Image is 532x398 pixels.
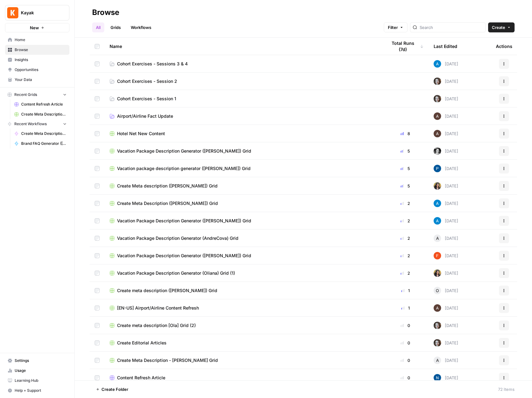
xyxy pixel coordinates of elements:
[387,38,424,55] div: Total Runs (7d)
[5,55,69,65] a: Insights
[92,384,132,394] button: Create Folder
[434,182,458,190] div: [DATE]
[434,147,458,155] div: [DATE]
[110,340,377,346] a: Create Editorial Articles
[15,378,67,383] span: Learning Hub
[117,253,251,259] span: Vacation Package Description Generator ([PERSON_NAME]) Grid
[387,340,424,346] div: 0
[436,235,439,241] span: A
[110,305,377,311] a: [EN-US] Airport/Airline Content Refresh
[110,218,377,224] a: Vacation Package Description Generator ([PERSON_NAME]) Grid
[434,147,441,155] img: 4vx69xode0b6rvenq8fzgxnr47hp
[12,109,69,119] a: Create Meta Description ([PERSON_NAME]) Grid
[5,23,69,32] button: New
[434,217,441,225] img: o3cqybgnmipr355j8nz4zpq1mc6x
[434,252,441,259] img: 5e7wduwzxuy6rs9japgirzdrp9i4
[434,165,458,172] div: [DATE]
[434,200,441,207] img: o3cqybgnmipr355j8nz4zpq1mc6x
[387,253,424,259] div: 2
[110,183,377,189] a: Create Meta description ([PERSON_NAME]) Grid
[5,119,69,129] button: Recent Workflows
[117,218,251,224] span: Vacation Package Description Generator ([PERSON_NAME]) Grid
[107,22,125,32] a: Grids
[110,235,377,241] a: Vacation Package Description Generator (AndreCova) Grid
[387,218,424,224] div: 2
[30,25,39,31] span: New
[434,95,458,102] div: [DATE]
[5,65,69,75] a: Opportunities
[117,375,165,381] span: Content Refresh Article
[15,388,67,393] span: Help + Support
[92,22,104,32] a: All
[117,270,235,276] span: Vacation Package Description Generator (Oliana) Grid (1)
[117,183,218,189] span: Create Meta description ([PERSON_NAME]) Grid
[117,96,176,102] span: Cohort Exercises - Session 1
[434,374,441,381] img: n7pe0zs00y391qjouxmgrq5783et
[7,7,18,18] img: Kayak Logo
[117,130,165,137] span: Hotel Net New Content
[117,113,173,119] span: Airport/Airline Fact Update
[387,148,424,154] div: 5
[387,305,424,311] div: 1
[387,357,424,363] div: 0
[15,47,67,53] span: Browse
[110,130,377,137] a: Hotel Net New Content
[15,368,67,373] span: Usage
[5,5,69,21] button: Workspace: Kayak
[434,78,458,85] div: [DATE]
[387,235,424,241] div: 2
[387,322,424,329] div: 0
[110,322,377,329] a: Create meta description [Ola] Grid (2)
[21,131,67,136] span: Create Meta Description ([PERSON_NAME])
[117,165,251,172] span: Vacation package description generator ([PERSON_NAME]) Grid
[117,61,188,67] span: Cohort Exercises - Sessions 3 & 4
[434,304,458,312] div: [DATE]
[15,37,67,43] span: Home
[110,375,377,381] a: Content Refresh Article
[12,139,69,149] a: Brand FAQ Generator ([PERSON_NAME])
[498,386,515,392] div: 72 Items
[5,386,69,396] button: Help + Support
[5,366,69,376] a: Usage
[488,22,515,32] button: Create
[434,130,458,137] div: [DATE]
[5,75,69,85] a: Your Data
[420,24,483,31] input: Search
[5,35,69,45] a: Home
[117,235,238,241] span: Vacation Package Description Generator (AndreCova) Grid
[434,182,441,190] img: re7xpd5lpd6r3te7ued3p9atxw8h
[14,121,47,127] span: Recent Workflows
[434,235,458,242] div: [DATE]
[21,141,67,146] span: Brand FAQ Generator ([PERSON_NAME])
[436,287,439,294] span: O
[5,356,69,366] a: Settings
[14,92,37,97] span: Recent Grids
[434,374,458,381] div: [DATE]
[434,252,458,259] div: [DATE]
[434,95,441,102] img: rz7p8tmnmqi1pt4pno23fskyt2v8
[92,7,119,17] div: Browse
[110,200,377,206] a: Create Meta Description ([PERSON_NAME]) Grid
[387,200,424,206] div: 2
[110,270,377,276] a: Vacation Package Description Generator (Oliana) Grid (1)
[434,78,441,85] img: rz7p8tmnmqi1pt4pno23fskyt2v8
[110,357,377,363] a: Create Meta Description - [PERSON_NAME] Grid
[5,45,69,55] a: Browse
[110,148,377,154] a: Vacation Package Description Generator ([PERSON_NAME]) Grid
[110,38,377,55] div: Name
[110,113,377,119] a: Airport/Airline Fact Update
[436,357,439,363] span: A
[110,78,377,84] a: Cohort Exercises - Session 2
[434,130,441,137] img: wtbmvrjo3qvncyiyitl6zoukl9gz
[434,322,458,329] div: [DATE]
[5,376,69,386] a: Learning Hub
[434,339,441,347] img: rz7p8tmnmqi1pt4pno23fskyt2v8
[434,60,441,68] img: o3cqybgnmipr355j8nz4zpq1mc6x
[434,112,441,120] img: wtbmvrjo3qvncyiyitl6zoukl9gz
[434,165,441,172] img: pl7e58t6qlk7gfgh2zr3oyga3gis
[117,340,167,346] span: Create Editorial Articles
[110,287,377,294] a: Create meta description ([PERSON_NAME]) Grid
[434,322,441,329] img: rz7p8tmnmqi1pt4pno23fskyt2v8
[12,99,69,109] a: Content Refresh Article
[15,77,67,83] span: Your Data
